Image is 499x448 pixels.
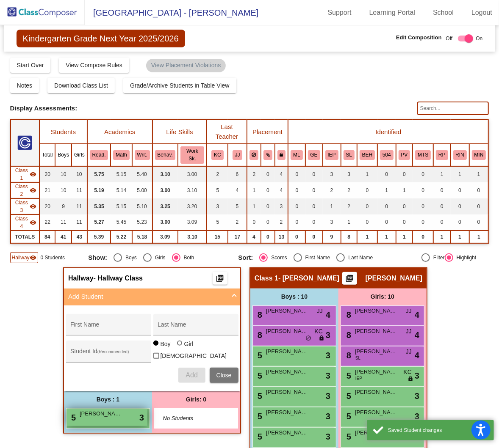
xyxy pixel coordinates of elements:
[54,82,108,89] span: Download Class List
[247,144,261,166] th: Keep away students
[338,289,427,305] div: Girls: 10
[451,166,469,182] td: 1
[357,144,377,166] th: IEP - Behavior
[11,166,39,182] td: Danielle Berger - Berger
[360,150,375,159] button: BEH
[302,254,330,261] div: First Name
[250,289,338,305] div: Boys : 10
[132,182,152,198] td: 5.00
[268,254,287,261] div: Scores
[55,166,72,182] td: 10
[396,231,413,243] td: 1
[228,144,247,166] th: Jalyn Johnson
[266,408,308,417] span: [PERSON_NAME]
[413,144,433,166] th: Student was brought to MTSS
[433,214,450,231] td: 0
[68,292,226,302] mat-panel-title: Add Student
[341,198,357,214] td: 2
[233,150,243,159] button: JJ
[451,182,469,198] td: 0
[275,166,288,182] td: 4
[326,349,330,362] span: 3
[433,182,450,198] td: 0
[30,171,36,178] mat-icon: visibility
[326,430,330,443] span: 3
[207,214,228,231] td: 5
[14,183,30,198] span: Class 2
[305,182,323,198] td: 0
[10,104,78,112] span: Display Assessments:
[255,310,262,319] span: 8
[215,274,225,286] mat-icon: picture_as_pdf
[69,413,76,422] span: 5
[14,215,30,230] span: Class 4
[319,335,324,342] span: lock
[342,272,357,285] button: Print Students Details
[178,214,207,231] td: 3.09
[377,182,396,198] td: 1
[207,182,228,198] td: 5
[113,150,129,159] button: Math
[377,231,396,243] td: 1
[207,198,228,214] td: 3
[345,254,373,261] div: Last Name
[433,231,450,243] td: 1
[357,166,377,182] td: 1
[132,231,152,243] td: 5.18
[30,187,36,194] mat-icon: visibility
[266,388,308,396] span: [PERSON_NAME] [PERSON_NAME]
[413,182,433,198] td: 0
[30,219,36,226] mat-icon: visibility
[72,166,87,182] td: 10
[377,214,396,231] td: 0
[415,308,419,321] span: 4
[66,62,122,69] span: View Compose Rules
[186,371,197,379] span: Add
[326,410,330,423] span: 3
[12,254,30,261] span: Hallway
[396,33,442,42] span: Edit Composition
[326,308,330,321] span: 4
[305,144,323,166] th: Gifted Education
[261,144,275,166] th: Keep with students
[152,391,240,408] div: Girls: 0
[406,327,412,336] span: JJ
[139,411,144,424] span: 3
[41,254,65,261] span: 0 Students
[404,368,412,377] span: KC
[130,82,230,89] span: Grade/Archive Students in Table View
[70,324,147,331] input: First Name
[180,146,205,163] button: Work Sk.
[326,390,330,402] span: 3
[469,166,489,182] td: 1
[111,231,132,243] td: 5.22
[344,330,351,340] span: 8
[88,254,107,261] span: Show:
[433,144,450,166] th: Read Plan
[366,274,422,283] span: [PERSON_NAME]
[247,166,261,182] td: 2
[152,166,178,182] td: 3.10
[178,231,207,243] td: 3.10
[211,150,223,159] button: KC
[288,182,305,198] td: 0
[305,335,311,342] span: do_not_disturb_alt
[152,120,207,144] th: Life Skills
[88,253,232,262] mat-radio-group: Select an option
[357,231,377,243] td: 1
[321,6,358,19] a: Support
[426,6,460,19] a: School
[355,408,397,417] span: [PERSON_NAME]
[160,340,171,348] div: Boy
[355,347,397,356] span: [PERSON_NAME]
[64,305,240,391] div: Add Student
[39,231,55,243] td: 84
[70,351,147,358] input: Student Id
[415,349,419,362] span: 4
[132,198,152,214] td: 5.10
[344,351,351,360] span: 8
[377,198,396,214] td: 0
[135,150,150,159] button: Writ.
[11,182,39,198] td: Rebecca Huckabee - Huckabee
[228,182,247,198] td: 4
